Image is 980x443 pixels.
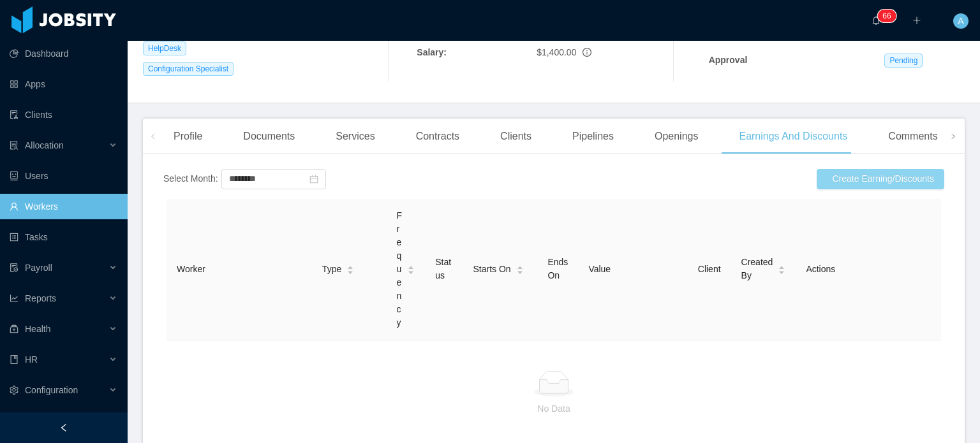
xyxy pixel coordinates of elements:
div: Documents [233,119,305,154]
i: icon: caret-up [778,264,785,268]
div: Profile [163,119,212,154]
i: icon: book [10,355,19,364]
i: icon: setting [10,386,19,395]
span: Status [435,257,451,280]
div: Clients [490,119,542,154]
i: icon: caret-down [347,269,354,273]
a: icon: profileTasks [10,224,117,250]
span: Worker [177,264,205,274]
a: icon: pie-chartDashboard [10,41,117,66]
i: icon: caret-up [408,264,415,268]
button: icon: [object Object]Create Earning/Discounts [817,169,944,189]
i: icon: caret-up [347,264,354,268]
i: icon: caret-down [778,269,785,273]
span: Frequency [397,209,403,330]
span: Configuration Specialist [143,62,234,76]
i: icon: caret-down [408,269,415,273]
a: icon: auditClients [10,102,117,127]
span: Starts On [473,263,510,276]
div: Sort [516,264,524,273]
span: HR [25,354,38,365]
i: icon: calendar [309,175,318,184]
a: icon: userWorkers [10,194,117,219]
span: HelpDesk [143,41,186,55]
b: Salary: [417,47,447,57]
span: Created By [741,256,773,282]
strong: Approval [709,55,748,65]
p: 6 [882,10,887,22]
div: Openings [644,119,709,154]
div: Sort [346,264,354,273]
span: Reports [25,293,56,303]
span: Health [25,324,50,334]
a: icon: robotUsers [10,163,117,189]
div: Pipelines [562,119,624,154]
span: info-circle [583,48,591,57]
span: Allocation [25,140,64,150]
span: Client [698,264,721,274]
i: icon: file-protect [10,263,19,272]
span: Ends On [547,257,568,280]
span: Value [588,264,611,274]
a: icon: appstoreApps [10,71,117,97]
i: icon: left [150,133,156,140]
i: icon: caret-down [516,269,523,273]
i: icon: solution [10,141,19,150]
span: A [958,13,963,29]
span: Payroll [25,263,52,273]
span: Actions [806,264,835,274]
div: Comments [878,119,947,154]
sup: 66 [877,10,896,22]
span: Pending [884,54,923,68]
span: $1,400.00 [537,47,576,57]
div: Earnings And Discounts [729,119,857,154]
span: Type [322,263,341,276]
p: No Data [177,402,931,416]
div: Sort [407,264,415,273]
p: 6 [887,10,891,22]
i: icon: line-chart [10,294,19,303]
i: icon: right [950,133,956,140]
div: Contracts [406,119,470,154]
i: icon: medicine-box [10,324,19,333]
i: icon: plus [912,16,921,25]
div: Sort [778,264,785,273]
div: Services [325,119,385,154]
i: icon: bell [872,16,880,25]
div: Select Month: [163,172,218,185]
i: icon: caret-up [516,264,523,268]
span: Configuration [25,385,78,395]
